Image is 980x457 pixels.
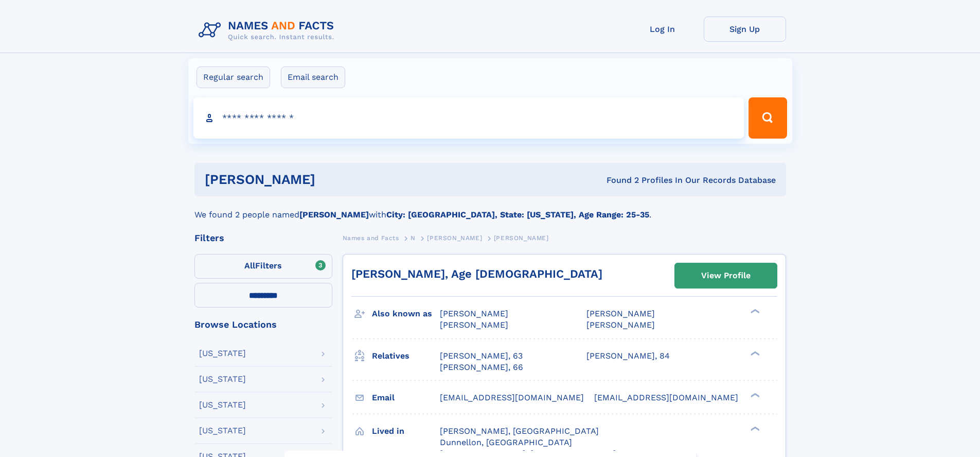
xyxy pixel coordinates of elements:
[748,392,760,398] div: ❯
[372,305,440,323] h3: Also known as
[586,350,670,362] a: [PERSON_NAME], 84
[194,254,332,279] label: Filters
[199,349,246,358] div: [US_STATE]
[411,234,416,242] span: N
[461,175,776,186] div: Found 2 Profiles In Our Records Database
[427,231,482,244] a: [PERSON_NAME]
[440,426,599,436] span: [PERSON_NAME], [GEOGRAPHIC_DATA]
[343,231,399,244] a: Names and Facts
[440,362,523,373] a: [PERSON_NAME], 66
[372,347,440,365] h3: Relatives
[194,16,343,44] img: Logo Names and Facts
[197,66,270,88] label: Regular search
[372,422,440,440] h3: Lived in
[199,427,246,435] div: [US_STATE]
[427,234,482,242] span: [PERSON_NAME]
[440,309,508,318] span: [PERSON_NAME]
[386,210,649,219] b: City: [GEOGRAPHIC_DATA], State: [US_STATE], Age Range: 25-35
[621,16,704,42] a: Log In
[194,233,332,243] div: Filters
[594,393,738,402] span: [EMAIL_ADDRESS][DOMAIN_NAME]
[244,261,255,270] span: All
[440,320,508,330] span: [PERSON_NAME]
[281,66,345,88] label: Email search
[440,350,523,362] a: [PERSON_NAME], 63
[199,375,246,383] div: [US_STATE]
[701,264,751,287] div: View Profile
[494,234,549,242] span: [PERSON_NAME]
[748,350,760,357] div: ❯
[194,196,786,221] div: We found 2 people named with .
[704,16,786,42] a: Sign Up
[749,97,787,139] button: Search Button
[193,97,744,139] input: search input
[299,210,369,219] b: [PERSON_NAME]
[440,437,572,447] span: Dunnellon, [GEOGRAPHIC_DATA]
[440,393,584,402] span: [EMAIL_ADDRESS][DOMAIN_NAME]
[748,308,760,315] div: ❯
[675,263,777,288] a: View Profile
[205,173,461,186] h1: [PERSON_NAME]
[194,320,332,329] div: Browse Locations
[586,320,655,330] span: [PERSON_NAME]
[748,425,760,432] div: ❯
[351,267,602,280] a: [PERSON_NAME], Age [DEMOGRAPHIC_DATA]
[199,401,246,409] div: [US_STATE]
[372,389,440,407] h3: Email
[586,309,655,318] span: [PERSON_NAME]
[411,231,416,244] a: N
